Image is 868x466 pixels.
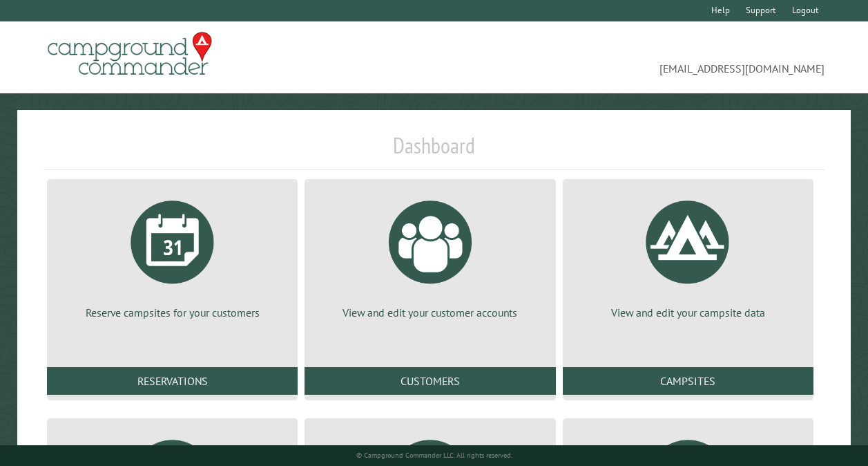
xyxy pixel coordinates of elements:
[305,367,555,395] a: Customers
[563,367,813,395] a: Campsites
[356,451,512,460] small: © Campground Commander LLC. All rights reserved.
[44,27,216,81] img: Campground Commander
[579,305,797,320] p: View and edit your campsite data
[47,367,298,395] a: Reservations
[44,132,824,170] h1: Dashboard
[64,305,281,320] p: Reserve campsites for your customers
[321,305,539,320] p: View and edit your customer accounts
[434,38,825,77] span: [EMAIL_ADDRESS][DOMAIN_NAME]
[579,190,797,320] a: View and edit your campsite data
[64,190,281,320] a: Reserve campsites for your customers
[321,190,539,320] a: View and edit your customer accounts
